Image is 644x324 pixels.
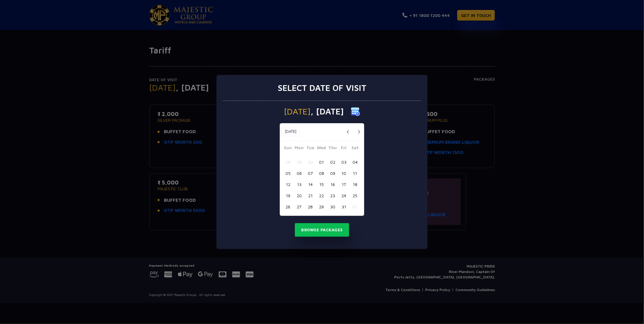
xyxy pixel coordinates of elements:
[294,201,305,212] button: 27
[338,179,349,190] button: 17
[338,201,349,212] button: 31
[327,179,338,190] button: 16
[316,179,327,190] button: 15
[282,190,294,201] button: 19
[284,107,311,116] span: [DATE]
[327,190,338,201] button: 23
[316,156,327,168] button: 01
[327,201,338,212] button: 30
[305,179,316,190] button: 14
[294,144,305,153] span: Mon
[294,168,305,179] button: 06
[305,168,316,179] button: 07
[311,107,344,116] span: , [DATE]
[338,168,349,179] button: 10
[278,83,366,93] h3: Select date of visit
[338,156,349,168] button: 03
[316,190,327,201] button: 22
[294,156,305,168] button: 29
[316,168,327,179] button: 08
[305,144,316,153] span: Tue
[327,144,338,153] span: Thu
[338,144,349,153] span: Fri
[305,201,316,212] button: 28
[349,156,361,168] button: 04
[351,107,360,116] img: calender icon
[305,156,316,168] button: 30
[294,190,305,201] button: 20
[282,179,294,190] button: 12
[305,190,316,201] button: 21
[349,144,361,153] span: Sat
[295,223,349,237] button: Browse Packages
[282,201,294,212] button: 26
[349,179,361,190] button: 18
[327,168,338,179] button: 09
[349,168,361,179] button: 11
[338,190,349,201] button: 24
[282,156,294,168] button: 28
[281,127,300,136] button: [DATE]
[282,144,294,153] span: Sun
[316,144,327,153] span: Wed
[327,156,338,168] button: 02
[349,190,361,201] button: 25
[349,201,361,212] button: 01
[316,201,327,212] button: 29
[294,179,305,190] button: 13
[282,168,294,179] button: 05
